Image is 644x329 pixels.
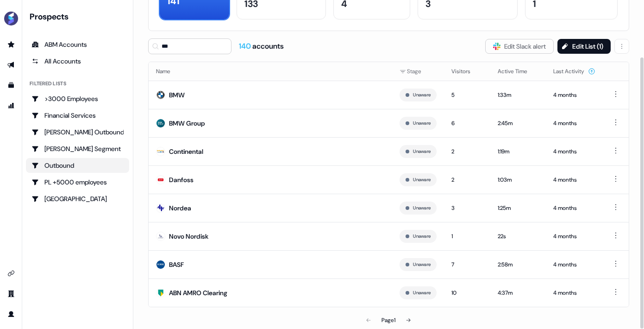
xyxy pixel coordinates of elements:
[557,39,611,54] button: Edit List (1)
[413,147,431,156] button: Unaware
[31,161,124,170] div: Outbound
[169,203,191,213] div: Nordea
[451,90,483,100] div: 5
[553,260,595,269] div: 4 months
[485,39,554,54] button: Edit Slack alert
[26,141,129,156] a: Go to Kasper's Segment
[498,203,538,213] div: 1:25m
[381,316,395,325] div: Page 1
[498,175,538,184] div: 1:03m
[239,41,284,51] div: accounts
[239,41,252,51] span: 140
[26,54,129,69] a: All accounts
[4,98,19,113] a: Go to attribution
[451,147,483,156] div: 2
[31,57,124,66] div: All Accounts
[498,63,538,80] button: Active Time
[553,147,595,156] div: 4 months
[26,158,129,173] a: Go to Outbound
[498,119,538,128] div: 2:45m
[169,175,194,184] div: Danfoss
[26,191,129,206] a: Go to Poland
[553,119,595,128] div: 4 months
[451,175,483,184] div: 2
[26,37,129,52] a: ABM Accounts
[498,288,538,297] div: 4:37m
[31,127,124,137] div: [PERSON_NAME] Outbound
[413,232,431,240] button: Unaware
[498,232,538,241] div: 22s
[413,176,431,184] button: Unaware
[4,37,19,52] a: Go to prospects
[498,90,538,100] div: 1:33m
[451,119,483,128] div: 6
[31,194,124,203] div: [GEOGRAPHIC_DATA]
[553,232,595,241] div: 4 months
[4,57,19,72] a: Go to outbound experience
[31,94,124,103] div: >3000 Employees
[451,232,483,241] div: 1
[26,108,129,123] a: Go to Financial Services
[4,78,19,93] a: Go to templates
[30,11,129,22] div: Prospects
[31,111,124,120] div: Financial Services
[169,232,208,241] div: Novo Nordisk
[169,260,184,269] div: BASF
[498,260,538,269] div: 2:58m
[413,260,431,269] button: Unaware
[169,288,227,297] div: ABN AMRO Clearing
[413,289,431,297] button: Unaware
[31,144,124,153] div: [PERSON_NAME] Segment
[149,62,392,81] th: Name
[451,63,481,80] button: Visitors
[451,260,483,269] div: 7
[400,67,437,76] div: Stage
[553,63,595,80] button: Last Activity
[4,307,19,322] a: Go to profile
[451,203,483,213] div: 3
[4,266,19,281] a: Go to integrations
[553,288,595,297] div: 4 months
[413,204,431,212] button: Unaware
[4,286,19,301] a: Go to team
[553,175,595,184] div: 4 months
[498,147,538,156] div: 1:19m
[26,91,129,106] a: Go to >3000 Employees
[413,91,431,99] button: Unaware
[169,147,203,156] div: Continental
[30,80,66,88] div: Filtered lists
[553,90,595,100] div: 4 months
[31,177,124,187] div: PL +5000 employees
[26,175,129,190] a: Go to PL +5000 employees
[31,40,124,49] div: ABM Accounts
[169,90,185,100] div: BMW
[413,119,431,127] button: Unaware
[169,119,205,128] div: BMW Group
[26,125,129,139] a: Go to Kasper's Outbound
[451,288,483,297] div: 10
[553,203,595,213] div: 4 months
